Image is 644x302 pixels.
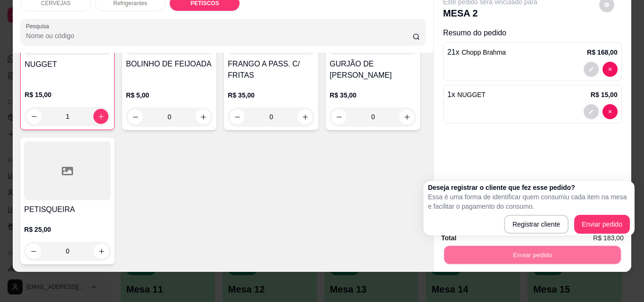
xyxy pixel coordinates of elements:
p: 1 x [447,89,486,100]
button: Enviar pedido [574,215,630,234]
h4: NUGGET [25,59,110,70]
button: decrease-product-quantity [331,109,347,124]
button: Registrar cliente [504,215,569,234]
strong: Total [441,234,456,242]
p: R$ 15,00 [591,90,618,99]
button: decrease-product-quantity [603,104,618,119]
label: Pesquisa [26,22,52,30]
p: R$ 168,00 [587,48,618,57]
button: increase-product-quantity [94,244,109,259]
button: decrease-product-quantity [584,104,599,119]
button: decrease-product-quantity [603,62,618,77]
p: R$ 5,00 [126,90,213,100]
button: decrease-product-quantity [26,109,41,124]
h4: PETISQUEIRA [24,204,111,215]
button: decrease-product-quantity [26,244,41,259]
h2: Deseja registrar o cliente que fez esse pedido? [428,183,630,192]
button: increase-product-quantity [399,109,414,124]
p: R$ 25,00 [24,225,111,234]
button: increase-product-quantity [93,109,108,124]
h4: FRANGO A PASS. C/ FRITAS [228,58,314,81]
p: R$ 35,00 [330,90,416,100]
p: Essa é uma forma de identificar quem consumiu cada item na mesa e facilitar o pagamento do consumo. [428,192,630,211]
p: MESA 2 [443,7,537,20]
button: increase-product-quantity [196,109,211,124]
h4: GURJÃO DE [PERSON_NAME] [330,58,416,81]
span: R$ 183,00 [593,233,624,243]
button: decrease-product-quantity [128,109,143,124]
h4: BOLINHO DE FEIJOADA [126,58,213,70]
button: decrease-product-quantity [230,109,245,124]
p: 21 x [447,47,506,58]
button: decrease-product-quantity [584,62,599,77]
span: NUGGET [457,91,486,98]
button: Enviar pedido [444,245,620,264]
span: Chopp Brahma [462,49,506,56]
p: Resumo do pedido [443,27,622,39]
p: R$ 15,00 [25,90,110,99]
button: increase-product-quantity [297,109,313,124]
input: Pesquisa [26,31,413,41]
p: R$ 35,00 [228,90,314,100]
